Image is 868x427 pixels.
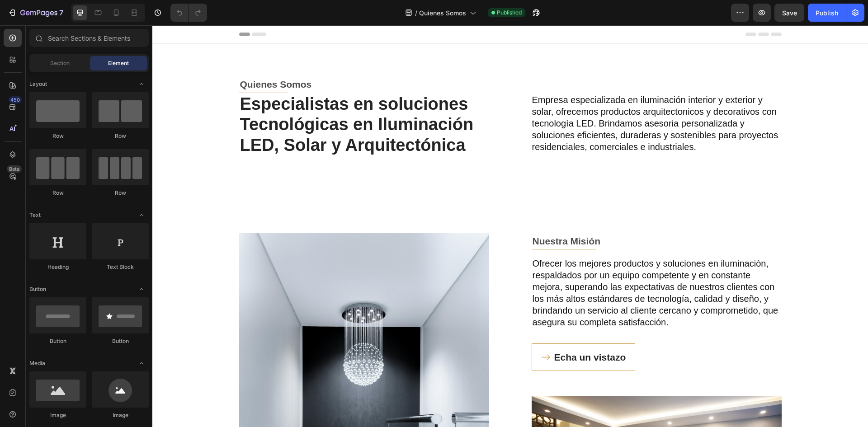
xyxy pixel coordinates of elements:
div: Row [92,189,149,197]
span: Element [108,59,129,67]
span: Toggle open [134,208,149,222]
p: Echa un vistazo [402,325,474,339]
span: Button [29,285,46,293]
span: Media [29,359,45,367]
img: Magna Solar [405,19,463,42]
a: Quienes Somos [207,11,263,30]
span: Section [50,59,70,67]
div: Image [92,411,149,419]
span: Catálogo [268,16,295,24]
span: Quienes Somos [212,16,258,24]
button: [GEOGRAPHIC_DATA] | USD $ [515,14,625,46]
h2: Empresa especializada en iluminación interior y exterior y solar, ofrecemos productos arquitecton... [379,68,629,128]
div: Image [29,411,86,419]
input: Search Sections & Elements [29,29,149,47]
div: 450 [9,96,22,103]
a: Magna Solar [401,15,467,45]
div: Row [29,132,86,140]
span: Quienes Somos [419,8,466,18]
span: Contacto [185,35,212,43]
button: Save [774,4,804,22]
div: Row [29,189,86,197]
div: Text Block [92,263,149,271]
summary: Catálogo [263,11,307,30]
div: Button [29,337,86,345]
summary: Búsqueda [625,20,645,40]
button: 7 [4,4,67,22]
span: FAQS [344,16,358,24]
span: Text [29,211,41,219]
span: Save [782,9,797,17]
span: [GEOGRAPHIC_DATA] | USD $ [524,20,607,39]
h2: Ofrecer los mejores productos y soluciones en iluminación, respaldados por un equipo competente y... [379,231,629,304]
span: Toggle open [134,356,149,371]
div: Row [92,132,149,140]
div: Publish [816,8,838,18]
span: Toggle open [134,282,149,296]
span: Inicio [185,16,202,24]
a: Inicio [180,11,207,30]
div: Beta [7,165,22,173]
summary: Blog [307,11,338,30]
span: Published [497,9,522,17]
div: Button [92,337,149,345]
p: 7 [59,7,63,18]
div: Undo/Redo [170,4,207,22]
button: Publish [808,4,846,22]
a: FAQS [338,11,363,30]
a: Contacto [180,30,218,49]
span: Layout [29,80,47,88]
span: Toggle open [134,77,149,91]
a: Echa un vistazo [379,318,483,346]
span: Blog [312,16,325,24]
span: / [415,8,417,18]
iframe: Design area [152,25,868,427]
div: Heading [29,263,86,271]
p: Nuestra Misión [380,209,628,223]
